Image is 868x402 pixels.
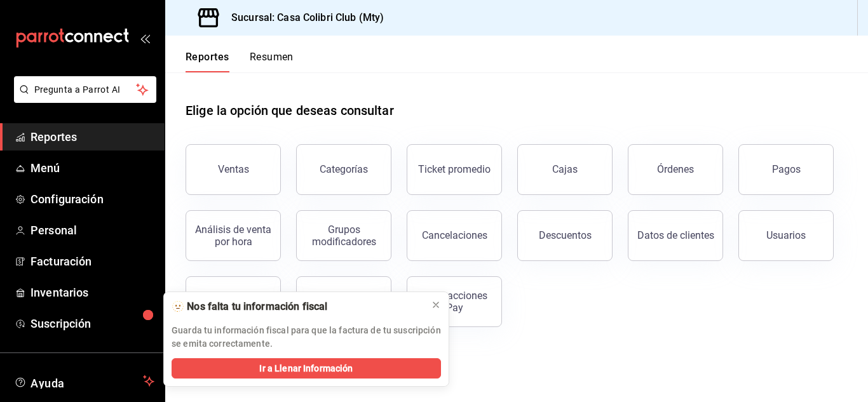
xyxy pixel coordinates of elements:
[172,324,441,351] p: Guarda tu información fiscal para que la factura de tu suscripción se emita correctamente.
[31,315,154,332] span: Suscripción
[186,51,229,72] button: Reportes
[304,224,383,248] div: Grupos modificadores
[9,92,156,105] a: Pregunta a Parrot AI
[628,210,723,261] button: Datos de clientes
[259,362,353,375] span: Ir a Llenar Información
[517,210,613,261] button: Descuentos
[628,144,723,195] button: Órdenes
[34,83,137,97] span: Pregunta a Parrot AI
[407,276,502,327] button: Transacciones Pay
[31,128,154,145] span: Reportes
[31,159,154,177] span: Menú
[14,76,156,103] button: Pregunta a Parrot AI
[186,276,281,327] button: Costos y márgenes
[637,229,714,241] div: Datos de clientes
[194,290,273,314] div: Costos y márgenes
[194,224,273,248] div: Análisis de venta por hora
[31,373,138,389] span: Ayuda
[221,10,384,25] h3: Sucursal: Casa Colibri Club (Mty)
[186,210,281,261] button: Análisis de venta por hora
[31,253,154,270] span: Facturación
[418,163,491,175] div: Ticket promedio
[218,163,249,175] div: Ventas
[517,144,613,195] button: Cajas
[172,300,421,314] div: 🫥 Nos falta tu información fiscal
[415,290,494,314] div: Transacciones Pay
[172,358,441,379] button: Ir a Llenar Información
[31,191,154,208] span: Configuración
[31,222,154,239] span: Personal
[250,51,294,72] button: Resumen
[186,101,394,120] h1: Elige la opción que deseas consultar
[186,144,281,195] button: Ventas
[320,163,368,175] div: Categorías
[296,210,391,261] button: Grupos modificadores
[657,163,694,175] div: Órdenes
[407,144,502,195] button: Ticket promedio
[772,163,801,175] div: Pagos
[140,33,150,43] button: open_drawer_menu
[738,144,834,195] button: Pagos
[738,210,834,261] button: Usuarios
[539,229,592,241] div: Descuentos
[552,163,578,175] div: Cajas
[766,229,806,241] div: Usuarios
[304,290,383,314] div: Movimientos de cajas
[31,284,154,301] span: Inventarios
[186,51,294,72] div: navigation tabs
[296,276,391,327] button: Movimientos de cajas
[296,144,391,195] button: Categorías
[407,210,502,261] button: Cancelaciones
[422,229,487,241] div: Cancelaciones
